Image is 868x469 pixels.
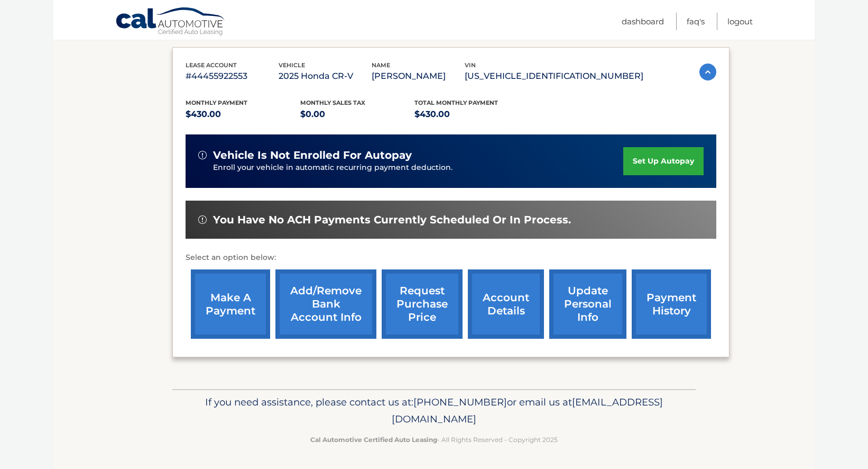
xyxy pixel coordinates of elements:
[382,269,463,339] a: request purchase price
[372,61,390,69] span: name
[699,64,716,80] img: accordion-active.svg
[198,151,207,159] img: alert-white.svg
[179,434,689,445] p: - All Rights Reserved - Copyright 2025
[300,107,415,122] p: $0.00
[279,69,372,84] p: 2025 Honda CR-V
[179,394,689,428] p: If you need assistance, please contact us at: or email us at
[372,69,465,84] p: [PERSON_NAME]
[275,269,376,339] a: Add/Remove bank account info
[213,213,571,227] span: You have no ACH payments currently scheduled or in process.
[727,13,753,30] a: Logout
[413,396,507,408] span: [PHONE_NUMBER]
[468,269,544,339] a: account details
[115,7,226,38] a: Cal Automotive
[623,147,704,175] a: set up autopay
[310,436,437,444] strong: Cal Automotive Certified Auto Leasing
[465,61,476,69] span: vin
[392,396,663,425] span: [EMAIL_ADDRESS][DOMAIN_NAME]
[279,61,305,69] span: vehicle
[213,162,623,174] p: Enroll your vehicle in automatic recurring payment deduction.
[414,99,498,106] span: Total Monthly Payment
[213,149,412,162] span: vehicle is not enrolled for autopay
[186,61,237,69] span: lease account
[465,69,643,84] p: [US_VEHICLE_IDENTIFICATION_NUMBER]
[414,107,529,122] p: $430.00
[186,107,300,122] p: $430.00
[191,269,270,339] a: make a payment
[622,13,664,30] a: Dashboard
[549,269,626,339] a: update personal info
[198,215,207,224] img: alert-white.svg
[687,13,705,30] a: FAQ's
[186,69,279,84] p: #44455922553
[186,251,716,264] p: Select an option below:
[300,99,365,106] span: Monthly sales Tax
[632,269,711,339] a: payment history
[186,99,247,106] span: Monthly Payment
